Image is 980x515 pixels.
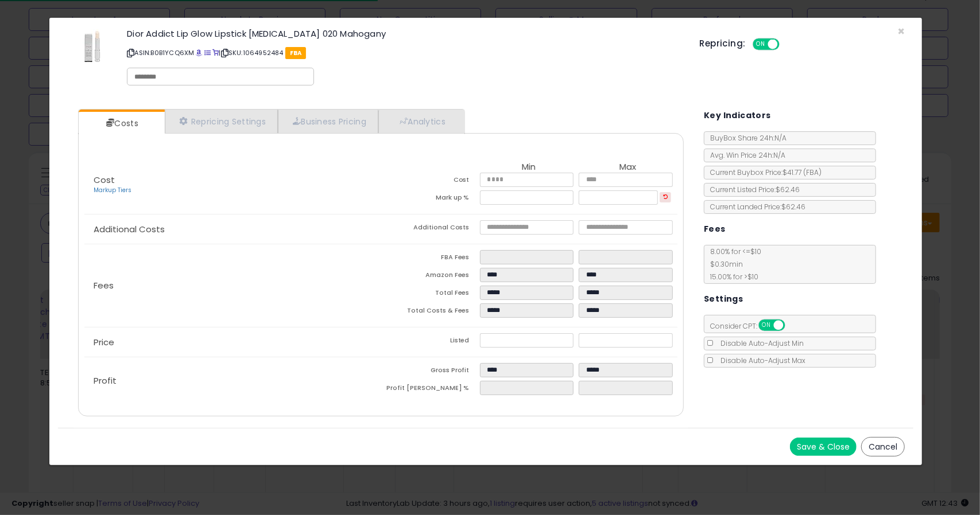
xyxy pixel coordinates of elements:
span: OFF [777,40,796,49]
td: Profit [PERSON_NAME] % [381,381,479,399]
td: Amazon Fees [381,268,479,286]
td: Total Fees [381,286,479,303]
th: Max [579,162,677,173]
td: Additional Costs [381,220,479,238]
button: Save & Close [790,438,857,456]
span: Current Landed Price: $62.46 [704,202,805,212]
a: Analytics [378,110,463,133]
a: Repricing Settings [165,110,278,133]
p: Price [84,338,381,347]
p: ASIN: B0B1YCQ6XM | SKU: 1064952484 [127,44,682,62]
span: Disable Auto-Adjust Min [715,338,804,348]
span: BuyBox Share 24h: N/A [704,133,787,143]
button: Cancel [861,437,905,457]
img: 319gM9rhykL._SL60_.jpg [82,29,103,64]
span: ( FBA ) [803,167,822,177]
td: Gross Profit [381,363,479,381]
span: ON [760,321,774,330]
span: Current Buybox Price: [704,167,822,177]
span: $0.30 min [704,259,743,269]
span: Current Listed Price: $62.46 [704,185,800,194]
span: × [897,23,905,40]
td: Cost [381,173,479,190]
span: 8.00 % for <= $10 [704,247,761,282]
td: FBA Fees [381,250,479,268]
td: Total Costs & Fees [381,303,479,321]
p: Cost [84,175,381,195]
span: ON [754,40,768,49]
span: Consider CPT: [704,321,800,331]
th: Min [480,162,579,173]
h5: Fees [704,222,726,236]
h5: Key Indicators [704,108,771,123]
a: Markup Tiers [94,186,131,194]
span: 15.00 % for > $10 [704,272,758,282]
a: Your listing only [212,48,219,57]
span: $41.77 [783,167,822,177]
a: Costs [79,112,164,135]
h3: Dior Addict Lip Glow Lipstick [MEDICAL_DATA] 020 Mahogany [127,29,682,38]
p: Fees [84,281,381,290]
h5: Repricing: [700,39,746,48]
span: Avg. Win Price 24h: N/A [704,150,785,160]
p: Additional Costs [84,225,381,234]
span: FBA [285,47,307,59]
h5: Settings [704,292,743,306]
a: Business Pricing [278,110,378,133]
p: Profit [84,376,381,385]
td: Listed [381,333,479,351]
td: Mark up % [381,190,479,208]
span: Disable Auto-Adjust Max [715,356,805,365]
span: OFF [784,321,802,330]
a: BuyBox page [196,48,203,57]
a: All offer listings [204,48,211,57]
